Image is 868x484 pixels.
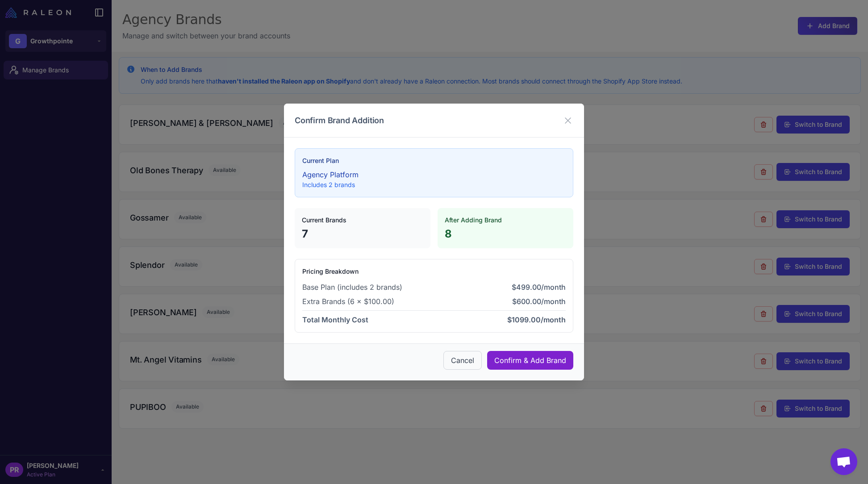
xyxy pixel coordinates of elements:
span: $499.00/month [512,283,566,292]
h4: Current Brands [302,215,423,225]
span: $600.00/month [512,297,566,306]
p: Includes 2 brands [302,180,566,190]
span: Total Monthly Cost [302,314,368,325]
button: Cancel [443,351,482,370]
span: Base Plan (includes 2 brands) [302,282,402,292]
h4: Current Plan [302,156,566,166]
div: Open chat [830,448,857,475]
h3: Confirm Brand Addition [295,114,384,126]
h4: After Adding Brand [445,215,566,225]
h4: Pricing Breakdown [302,267,566,276]
button: Confirm & Add Brand [487,351,573,370]
p: 7 [302,227,423,241]
span: $1099.00/month [507,315,566,324]
p: Agency Platform [302,169,566,180]
span: Confirm & Add Brand [494,355,566,366]
p: 8 [445,227,566,241]
span: Extra Brands (6 × $100.00) [302,296,394,307]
